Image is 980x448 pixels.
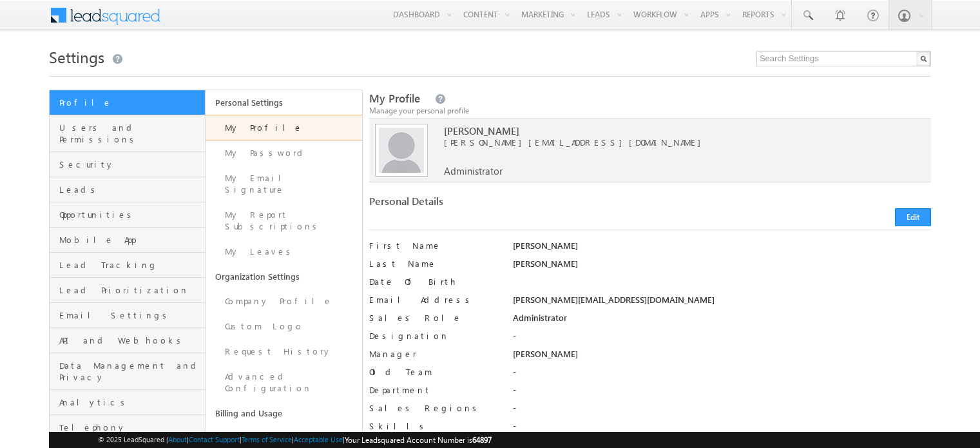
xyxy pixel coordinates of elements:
[369,402,499,414] label: Sales Regions
[59,184,202,195] span: Leads
[206,314,361,339] a: Custom Logo
[98,434,492,446] span: © 2025 LeadSquared | | | | |
[59,360,202,383] span: Data Management and Privacy
[444,125,894,137] span: [PERSON_NAME]
[369,195,643,213] div: Personal Details
[513,348,931,366] div: [PERSON_NAME]
[50,202,205,228] a: Opportunities
[189,435,240,443] a: Contact Support
[369,105,931,117] div: Manage your personal profile
[168,435,187,443] a: About
[294,435,343,443] a: Acceptable Use
[206,339,361,364] a: Request History
[369,366,499,378] label: Old Team
[59,159,202,170] span: Security
[513,240,931,258] div: [PERSON_NAME]
[206,90,361,115] a: Personal Settings
[50,303,205,328] a: Email Settings
[206,401,361,425] a: Billing and Usage
[369,420,499,432] label: Skills
[206,141,361,166] a: My Password
[513,366,931,384] div: -
[50,278,205,303] a: Lead Prioritization
[50,177,205,202] a: Leads
[50,415,205,440] a: Telephony
[444,137,894,148] span: [PERSON_NAME][EMAIL_ADDRESS][DOMAIN_NAME]
[242,435,292,443] a: Terms of Service
[513,384,931,402] div: -
[206,364,361,401] a: Advanced Configuration
[513,258,931,276] div: [PERSON_NAME]
[369,240,499,251] label: First Name
[50,353,205,390] a: Data Management and Privacy
[369,276,499,287] label: Date Of Birth
[206,202,361,239] a: My Report Subscriptions
[50,328,205,353] a: API and Webhooks
[513,330,931,348] div: -
[444,165,503,177] span: Administrator
[206,264,361,289] a: Organization Settings
[345,435,492,445] span: Your Leadsquared Account Number is
[756,51,931,66] input: Search Settings
[49,46,104,67] span: Settings
[59,122,202,145] span: Users and Permissions
[513,420,931,438] div: -
[59,209,202,220] span: Opportunities
[50,90,205,115] a: Profile
[206,289,361,314] a: Company Profile
[50,152,205,177] a: Security
[50,115,205,152] a: Users and Permissions
[472,435,492,445] span: 64897
[369,91,420,106] span: My Profile
[369,384,499,396] label: Department
[206,239,361,264] a: My Leaves
[59,97,202,108] span: Profile
[59,259,202,271] span: Lead Tracking
[369,258,499,269] label: Last Name
[59,284,202,296] span: Lead Prioritization
[206,115,361,141] a: My Profile
[50,228,205,253] a: Mobile App
[50,253,205,278] a: Lead Tracking
[513,312,931,330] div: Administrator
[369,348,499,360] label: Manager
[513,294,931,312] div: [PERSON_NAME][EMAIL_ADDRESS][DOMAIN_NAME]
[513,402,931,420] div: -
[59,309,202,321] span: Email Settings
[50,390,205,415] a: Analytics
[369,330,499,342] label: Designation
[206,166,361,202] a: My Email Signature
[59,422,202,433] span: Telephony
[369,294,499,306] label: Email Address
[59,234,202,246] span: Mobile App
[895,208,931,226] button: Edit
[59,396,202,408] span: Analytics
[369,312,499,324] label: Sales Role
[59,335,202,346] span: API and Webhooks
